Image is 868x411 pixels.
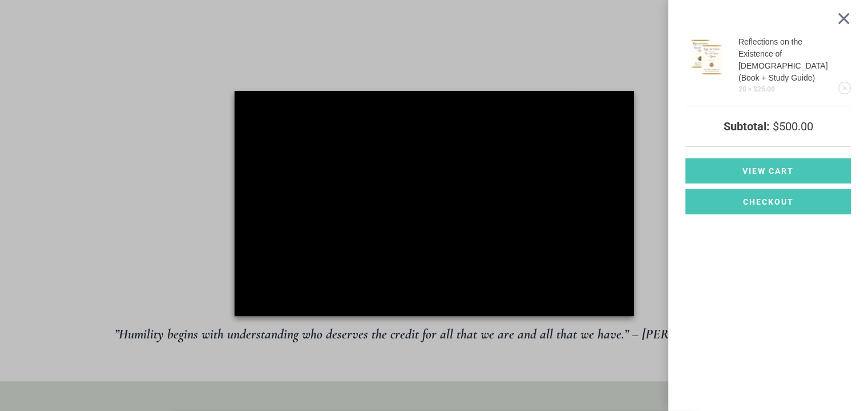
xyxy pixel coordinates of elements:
strong: Subtotal: [724,119,770,133]
span: View cart [742,167,794,175]
span: $ [773,119,779,133]
a: View cart [685,158,851,183]
bdi: 25.00 [753,85,775,93]
bdi: 500.00 [773,119,813,133]
a: Checkout [685,189,851,214]
div: Reflections on the Existence of [DEMOGRAPHIC_DATA] (Book + Study Guide) [727,36,834,84]
img: Reflections on the Existence of God (Book + Study Guide) [685,36,727,78]
span: $ [753,85,757,93]
span: 20 × [738,85,752,93]
span: Checkout [743,198,794,206]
